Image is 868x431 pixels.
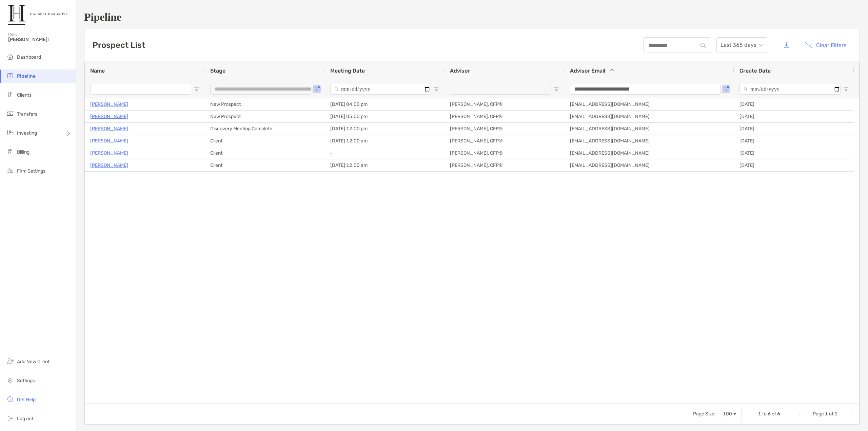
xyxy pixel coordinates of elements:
div: [DATE] [734,135,854,147]
a: [PERSON_NAME] [90,149,128,157]
div: Client [205,147,325,159]
h3: Prospect List [93,40,145,50]
button: Open Filter Menu [554,86,559,92]
img: investing icon [6,129,14,137]
div: Discovery Meeting Complete [205,123,325,135]
a: [PERSON_NAME] [90,112,128,121]
span: Add New Client [17,359,50,365]
img: settings icon [6,376,14,384]
div: New Prospect [205,111,325,122]
span: 1 [758,411,761,417]
span: Create Date [739,67,771,74]
div: [DATE] [734,159,854,171]
div: [PERSON_NAME], CFP® [445,135,565,147]
div: [DATE] [734,123,854,135]
div: [PERSON_NAME], CFP® [445,98,565,110]
span: Last 365 days [721,38,763,53]
span: of [772,411,776,417]
span: of [829,411,833,417]
div: [PERSON_NAME], CFP® [445,159,565,171]
img: dashboard icon [6,53,14,61]
div: [EMAIL_ADDRESS][DOMAIN_NAME] [565,123,734,135]
div: [DATE] [734,98,854,110]
div: - [325,147,445,159]
div: First Page [796,411,802,417]
span: Stage [210,67,225,74]
span: Settings [17,378,35,384]
div: [DATE] 12:00 pm [325,123,445,135]
span: to [762,411,767,417]
span: 1 [825,411,828,417]
a: [PERSON_NAME] [90,100,128,109]
div: [PERSON_NAME], CFP® [445,147,565,159]
div: [DATE] 05:00 pm [325,111,445,122]
button: Open Filter Menu [434,86,439,92]
span: Get Help [17,397,36,403]
span: 1 [834,411,837,417]
span: Billing [17,149,29,155]
span: Investing [17,130,37,136]
div: [EMAIL_ADDRESS][DOMAIN_NAME] [565,98,734,110]
span: Transfers [17,111,37,117]
input: Name Filter Input [90,84,191,95]
a: [PERSON_NAME] [90,137,128,145]
div: Next Page [840,411,846,417]
span: Advisor Email [570,67,605,74]
div: [DATE] 12:00 am [325,135,445,147]
img: add_new_client icon [6,357,14,365]
div: Last Page [848,411,854,417]
div: [DATE] [734,147,854,159]
h1: Pipeline [84,11,860,23]
span: Page [813,411,824,417]
button: Open Filter Menu [723,86,729,92]
div: 100 [723,411,732,417]
div: Client [205,135,325,147]
a: [PERSON_NAME] [90,124,128,133]
img: Zoe Logo [8,3,67,27]
a: [PERSON_NAME] [90,161,128,170]
input: Create Date Filter Input [739,84,841,95]
span: Meeting Date [330,67,365,74]
img: clients icon [6,91,14,99]
span: 6 [768,411,771,417]
span: Clients [17,92,32,98]
span: Log out [17,416,33,422]
img: firm-settings icon [6,166,14,175]
div: [DATE] 04:00 pm [325,98,445,110]
button: Open Filter Menu [843,86,849,92]
button: Open Filter Menu [194,86,199,92]
div: New Prospect [205,98,325,110]
div: [EMAIL_ADDRESS][DOMAIN_NAME] [565,135,734,147]
div: Client [205,159,325,171]
span: 6 [777,411,780,417]
div: Previous Page [805,411,810,417]
div: Page Size [720,406,742,422]
span: Pipeline [17,73,36,79]
div: [EMAIL_ADDRESS][DOMAIN_NAME] [565,111,734,122]
img: input icon [701,43,706,48]
span: Dashboard [17,54,41,60]
div: [DATE] [734,111,854,122]
div: [PERSON_NAME], CFP® [445,111,565,122]
div: [EMAIL_ADDRESS][DOMAIN_NAME] [565,147,734,159]
div: Page Size: [693,411,716,417]
span: Advisor [450,67,470,74]
span: [PERSON_NAME]! [8,37,72,42]
img: pipeline icon [6,72,14,80]
span: Firm Settings [17,168,45,174]
div: [EMAIL_ADDRESS][DOMAIN_NAME] [565,159,734,171]
img: billing icon [6,148,14,156]
input: Advisor Email Filter Input [570,84,721,95]
span: Name [90,67,105,74]
div: [PERSON_NAME], CFP® [445,123,565,135]
img: logout icon [6,414,14,422]
img: transfers icon [6,110,14,118]
button: Clear Filters [800,38,851,53]
div: [DATE] 12:00 am [325,159,445,171]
